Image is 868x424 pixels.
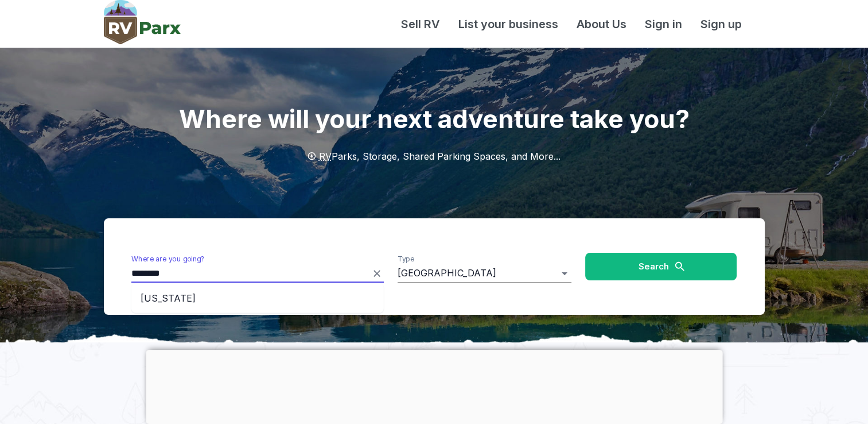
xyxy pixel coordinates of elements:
label: Type [398,255,414,264]
button: Clear [369,265,385,282]
h1: Where will your next adventure take you? [104,48,765,136]
a: RV [308,151,332,162]
button: Search [585,253,737,280]
a: List your business [449,16,567,33]
li: [US_STATE] [131,288,384,309]
a: Sign up [691,16,751,33]
iframe: Advertisement [146,350,722,421]
label: Where are you going? [131,255,205,264]
div: [GEOGRAPHIC_DATA] [398,264,572,283]
a: Sell RV [392,16,449,33]
h2: Parks, Storage, Shared Parking Spaces, and More... [104,136,765,218]
a: Sign in [636,16,691,33]
a: About Us [567,16,636,33]
span: RV [319,151,332,162]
